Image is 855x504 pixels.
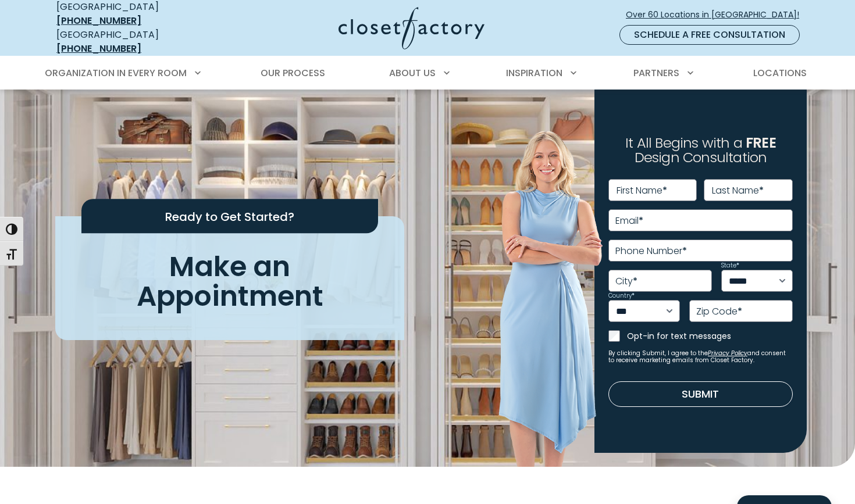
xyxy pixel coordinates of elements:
label: Phone Number [615,246,687,256]
span: Ready to Get Started? [165,209,294,225]
label: Country [608,293,635,299]
div: [GEOGRAPHIC_DATA] [56,28,225,56]
label: Email [615,216,643,226]
span: Design Consultation [635,148,767,167]
a: [PHONE_NUMBER] [56,42,141,55]
span: Over 60 Locations in [GEOGRAPHIC_DATA]! [626,9,808,21]
span: Organization in Every Room [45,66,187,80]
a: Over 60 Locations in [GEOGRAPHIC_DATA]! [625,5,809,25]
span: Appointment [137,276,323,315]
span: It All Begins with a [625,133,742,152]
label: First Name [617,186,667,195]
button: Submit [608,381,793,407]
a: [PHONE_NUMBER] [56,14,141,27]
label: State [721,263,739,269]
img: Woman [498,130,603,467]
label: Zip Code [696,307,742,316]
span: FREE [746,133,776,152]
label: City [615,277,637,286]
span: Inspiration [506,66,562,80]
span: Locations [753,66,807,80]
span: Our Process [261,66,325,80]
a: Privacy Policy [708,349,747,358]
label: Opt-in for text messages [627,330,793,342]
small: By clicking Submit, I agree to the and consent to receive marketing emails from Closet Factory. [608,350,793,364]
nav: Primary Menu [37,57,818,90]
label: Last Name [712,186,764,195]
span: Partners [633,66,679,80]
img: Closet Factory Logo [339,7,484,49]
a: Schedule a Free Consultation [619,25,800,45]
span: Make an [169,247,290,286]
span: About Us [389,66,436,80]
